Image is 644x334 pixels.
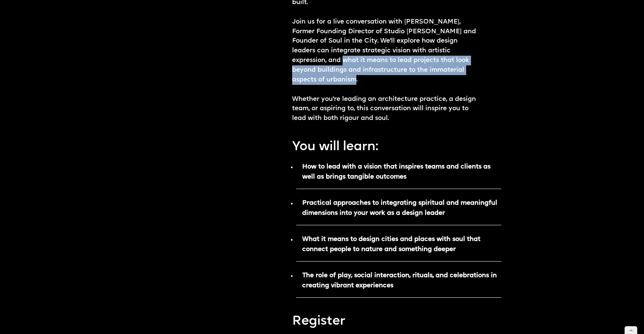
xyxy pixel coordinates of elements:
[292,313,501,331] p: Register
[292,138,501,156] p: You will learn:
[302,272,497,289] strong: The role of play, social interaction, rituals, and celebrations in creating vibrant experiences
[302,236,480,253] strong: What it means to design cities and places with soul that connect people to nature and something d...
[302,200,497,216] strong: Practical approaches to integrating spiritual and meaningful dimensions into your work as a desig...
[302,164,490,180] strong: How to lead with a vision that inspires teams and clients as well as brings tangible outcomes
